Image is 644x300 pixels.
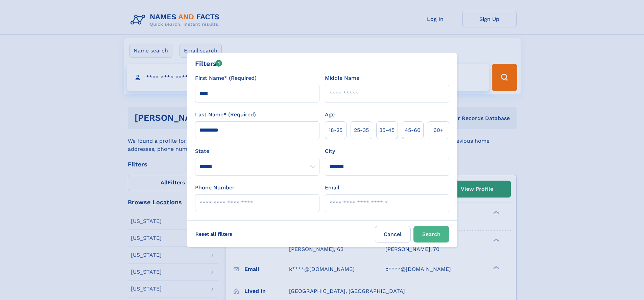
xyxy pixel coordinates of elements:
[325,111,335,119] label: Age
[379,126,395,134] span: 35‑45
[195,111,256,119] label: Last Name* (Required)
[325,184,339,192] label: Email
[191,226,237,242] label: Reset all filters
[405,126,421,134] span: 45‑60
[195,147,319,155] label: State
[329,126,342,134] span: 18‑25
[375,226,411,243] label: Cancel
[195,74,257,82] label: First Name* (Required)
[195,59,222,69] div: Filters
[354,126,369,134] span: 25‑35
[413,226,449,243] button: Search
[325,147,335,155] label: City
[325,74,359,82] label: Middle Name
[195,184,235,192] label: Phone Number
[433,126,444,134] span: 60+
